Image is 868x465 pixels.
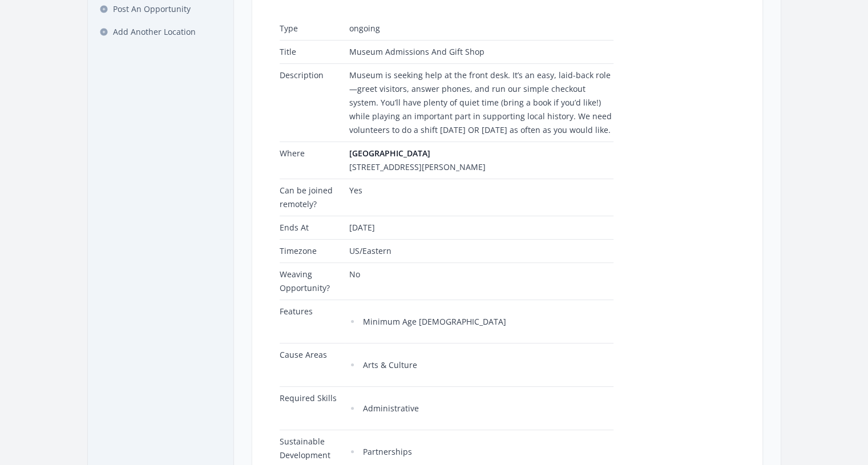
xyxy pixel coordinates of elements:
[280,343,345,387] td: Cause Areas
[280,17,345,41] td: Type
[345,240,613,263] td: US/Eastern
[280,300,345,343] td: Features
[92,22,229,42] a: Add Another Location
[345,142,613,179] td: [STREET_ADDRESS][PERSON_NAME]
[280,216,345,240] td: Ends At
[280,64,345,142] td: Description
[280,142,345,179] td: Where
[280,263,345,300] td: Weaving Opportunity?
[280,41,345,64] td: Title
[345,216,613,240] td: [DATE]
[280,387,345,430] td: Required Skills
[280,179,345,216] td: Can be joined remotely?
[345,179,613,216] td: Yes
[345,64,613,142] td: Museum is seeking help at the front desk. It’s an easy, laid-back role—greet visitors, answer pho...
[349,148,430,159] strong: [GEOGRAPHIC_DATA]
[280,240,345,263] td: Timezone
[349,358,613,372] li: Arts & Culture
[349,402,613,415] li: Administrative
[345,41,613,64] td: Museum Admissions And Gift Shop
[113,26,196,38] span: Add Another Location
[345,263,613,300] td: No
[349,445,613,459] li: Partnerships
[113,3,191,15] span: Post An Opportunity
[349,315,613,329] li: Minimum Age [DEMOGRAPHIC_DATA]
[345,17,613,41] td: ongoing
